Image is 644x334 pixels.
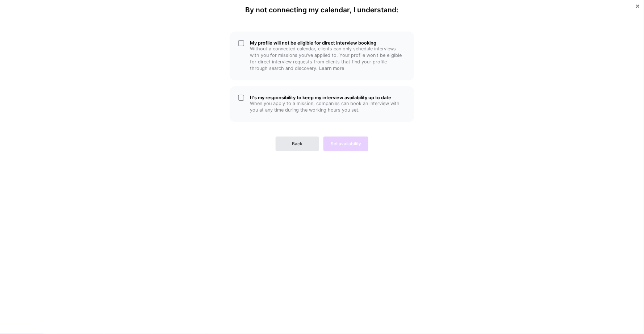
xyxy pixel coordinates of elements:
[319,66,344,71] a: Learn more
[636,4,640,12] button: Close
[250,46,406,72] p: Without a connected calendar, clients can only schedule interviews with you for missions you've a...
[246,6,399,14] h4: By not connecting my calendar, I understand:
[250,100,406,113] p: When you apply to a mission, companies can book an interview with you at any time during the work...
[250,95,406,100] h5: It's my responsibility to keep my interview availability up to date
[292,141,303,147] span: Back
[276,137,319,151] button: Back
[250,40,406,46] h5: My profile will not be eligible for direct interview booking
